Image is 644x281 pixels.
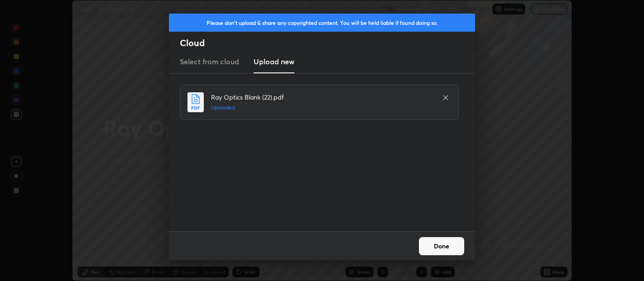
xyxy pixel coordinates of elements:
[180,37,475,49] h2: Cloud
[211,92,433,102] h4: Ray Optics Blank (22).pdf
[419,237,464,255] button: Done
[254,56,294,67] h3: Upload new
[169,14,475,32] div: Please don't upload & share any copyrighted content. You will be held liable if found doing so.
[211,104,433,112] h5: Uploaded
